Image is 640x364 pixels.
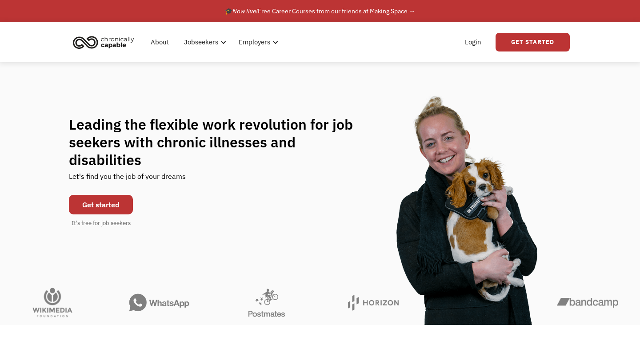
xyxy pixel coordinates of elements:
[496,33,570,51] a: Get Started
[184,37,218,47] div: Jobseekers
[69,169,186,190] div: Let's find you the job of your dreams
[239,37,270,47] div: Employers
[460,28,487,56] a: Login
[232,7,258,15] em: Now live!
[69,115,370,169] h1: Leading the flexible work revolution for job seekers with chronic illnesses and disabilities
[225,6,415,16] div: 🎓 Free Career Courses from our friends at Making Space →
[145,28,174,56] a: About
[69,195,133,214] a: Get started
[72,219,131,228] div: It's free for job seekers
[70,32,137,52] img: Chronically Capable logo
